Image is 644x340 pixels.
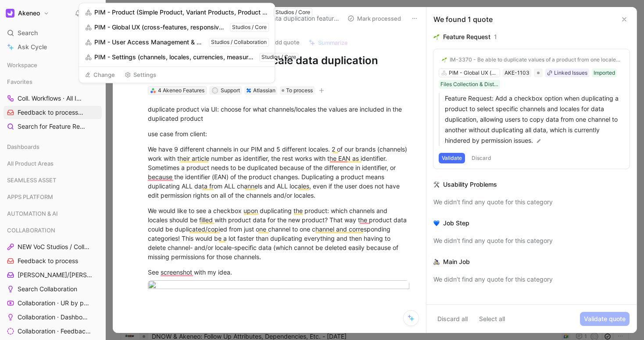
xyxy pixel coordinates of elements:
[18,327,92,336] span: Collaboration · Feedback by source
[18,271,93,279] span: [PERSON_NAME]/[PERSON_NAME] Calls
[81,20,273,35] button: PIM - Global UX (cross-features, responsive, etc.)Studios / Core
[4,120,102,133] a: Search for Feature Requests
[439,54,624,65] button: 🌱IM-3370 - Be able to duplicate values of a product from one locale to another locale
[121,69,160,81] button: Settings
[275,8,310,17] div: Studios / Core
[148,105,409,123] div: duplicate product via UI: choose for what channels/locales the values are included in the duplica...
[4,240,102,253] a: NEW VoC Studios / Collaboration
[148,268,409,277] div: See screenshot with my idea.
[148,54,409,82] h1: Selective channel and locale data duplication feature for products
[6,9,14,18] img: Akeneo
[7,226,55,235] span: COLLABORATION
[7,61,37,69] span: Workspace
[433,312,472,326] button: Discard all
[94,37,205,47] span: PIM - User Access Management & ACLs
[433,220,440,226] img: 💙
[221,87,240,94] span: Support
[261,53,296,61] div: Studios / Core
[7,209,58,218] span: AUTOMATION & AI
[280,86,315,95] div: To process
[443,257,470,267] div: Main Job
[7,159,54,168] span: All Product Areas
[18,94,87,103] span: Coll. Workflows · All IMs
[494,32,497,42] div: 1
[286,86,313,95] span: To process
[4,140,102,153] div: Dashboards
[4,268,102,282] a: [PERSON_NAME]/[PERSON_NAME] Calls
[445,93,624,146] p: Feature Request: Add a checkbox option when duplicating a product to select specific channels and...
[4,282,102,296] a: Search Collaboration
[580,312,630,326] button: Validate quote
[442,57,447,62] img: 🌱
[439,153,465,163] button: Validate
[4,207,102,223] div: AUTOMATION & AI
[18,285,77,293] span: Search Collaboration
[4,207,102,220] div: AUTOMATION & AI
[94,22,226,33] span: PIM - Global UX (cross-features, responsive, etc.)
[4,7,51,19] button: AkeneoAkeneo
[443,32,490,42] div: Feature Request
[343,12,405,25] button: Mark processed
[433,274,630,285] div: We didn’t find any quote for this category
[433,181,440,188] img: 🛠️
[94,52,256,62] span: PIM - Settings (channels, locales, currencies, measurements)
[18,9,40,17] h1: Akeneo
[4,157,102,173] div: All Product Areas
[18,242,91,251] span: NEW VoC Studios / Collaboration
[318,39,348,47] span: Summarize
[18,122,86,131] span: Search for Feature Requests
[7,176,56,184] span: SEAMLESS ASSET
[433,14,493,25] div: We found 1 quote
[18,28,38,38] span: Search
[4,224,102,237] div: COLLABORATION
[158,86,204,95] div: 4 Akeneo Features
[18,313,90,322] span: Collaboration · Dashboard
[148,129,409,138] div: use case from client:
[232,23,267,32] div: Studios / Core
[469,153,494,163] button: Discard
[443,218,469,228] div: Job Step
[433,235,630,246] div: We didn’t find any quote for this category
[212,88,217,93] div: S
[4,254,102,268] a: Feedback to process
[4,157,102,170] div: All Product Areas
[433,259,440,265] img: 🚴‍♂️
[7,192,53,201] span: APPS PLATFORM
[148,145,409,200] div: We have 9 different channels in our PIM and 5 different locales. 2 of our brands (channels) work ...
[4,325,102,338] a: Collaboration · Feedback by source
[81,50,273,65] button: PIM - Settings (channels, locales, currencies, measurements)Studios / Core
[4,106,102,119] a: Feedback to processCOLLABORATION
[81,69,119,81] button: Change
[4,190,102,206] div: APPS PLATFORM
[4,58,102,72] div: Workspace
[475,312,509,326] button: Select all
[81,35,273,50] button: PIM - User Access Management & ACLsStudios / Collaboration
[4,190,102,203] div: APPS PLATFORM
[18,299,90,307] span: Collaboration · UR by project
[4,92,102,105] a: Coll. Workflows · All IMs
[4,140,102,156] div: Dashboards
[536,138,542,144] img: pen.svg
[258,36,304,48] button: Add quote
[4,311,102,324] a: Collaboration · Dashboard
[433,34,440,40] img: 🌱
[7,142,39,151] span: Dashboards
[253,86,275,95] div: Atlassian
[443,179,497,190] div: Usability Problems
[4,174,102,189] div: SEAMLESS ASSET
[433,197,630,207] div: We didn’t find any quote for this category
[4,40,102,54] a: Ask Cycle
[304,36,352,49] button: Summarize
[18,257,78,265] span: Feedback to process
[18,42,47,52] span: Ask Cycle
[4,174,102,187] div: SEAMLESS ASSET
[211,38,267,47] div: Studios / Collaboration
[7,77,32,86] span: Favorites
[450,56,621,63] div: IM-3370 - Be able to duplicate values of a product from one locale to another locale
[94,7,270,18] span: PIM - Product (Simple Product, Variant Products, Product Models)
[18,108,86,117] span: Feedback to process
[4,75,102,88] div: Favorites
[4,26,102,40] div: Search
[81,5,273,20] button: PIM - Product (Simple Product, Variant Products, Product Models)Studios / Core
[131,95,426,299] div: To enrich screen reader interactions, please activate Accessibility in Grammarly extension settings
